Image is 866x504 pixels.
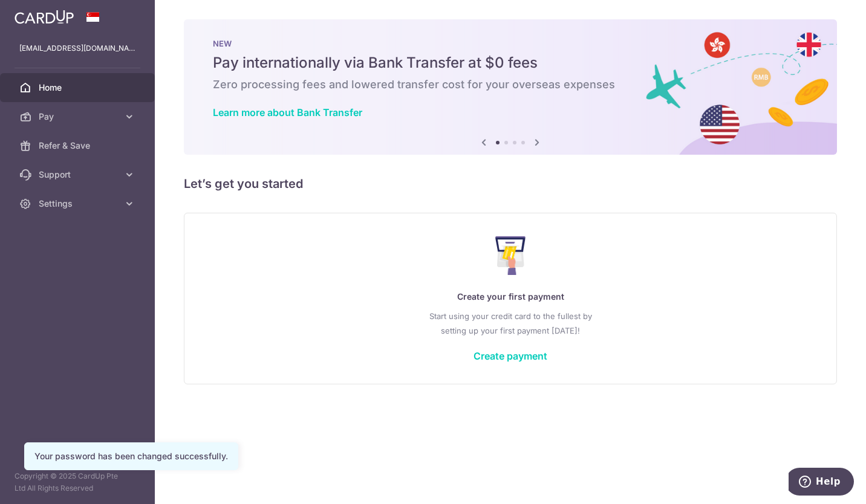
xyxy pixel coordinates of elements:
[213,77,808,92] h6: Zero processing fees and lowered transfer cost for your overseas expenses
[213,53,808,73] h5: Pay internationally via Bank Transfer at $0 fees
[39,82,119,94] span: Home
[39,198,119,210] span: Settings
[19,42,135,54] p: [EMAIL_ADDRESS][DOMAIN_NAME]
[495,236,526,275] img: Make Payment
[39,140,119,152] span: Refer & Save
[39,111,119,123] span: Pay
[209,309,812,338] p: Start using your credit card to the fullest by setting up your first payment [DATE]!
[213,39,808,48] p: NEW
[213,106,362,118] a: Learn more about Bank Transfer
[15,10,74,24] img: CardUp
[184,19,837,155] img: Bank transfer banner
[209,289,812,304] p: Create your first payment
[39,169,119,181] span: Support
[184,174,837,193] h5: Let’s get you started
[34,450,228,462] div: Your password has been changed successfully.
[789,468,854,498] iframe: Opens a widget where you can find more information
[474,350,547,362] a: Create payment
